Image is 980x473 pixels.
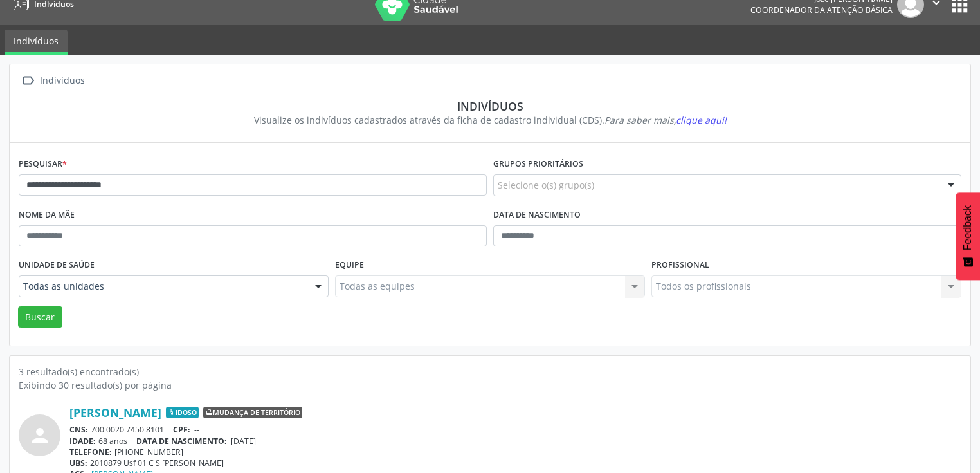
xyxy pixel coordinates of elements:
[69,436,961,447] div: 68 anos
[69,405,161,420] a: [PERSON_NAME]
[23,280,302,293] span: Todas as unidades
[136,436,227,447] span: DATA DE NASCIMENTO:
[604,114,727,126] i: Para saber mais,
[69,447,961,458] div: [PHONE_NUMBER]
[676,114,727,126] span: clique aqui!
[956,192,980,280] button: Feedback - Mostrar pesquisa
[69,424,961,435] div: 700 0020 7450 8101
[231,436,256,447] span: [DATE]
[651,255,709,275] label: Profissional
[69,458,961,468] div: 2010879 Usf 01 C S [PERSON_NAME]
[19,154,67,174] label: Pesquisar
[19,71,37,90] i: 
[498,178,594,192] span: Selecione o(s) grupo(s)
[493,154,583,174] label: Grupos prioritários
[5,30,68,55] a: Indivíduos
[37,71,87,90] div: Indivíduos
[335,255,364,275] label: Equipe
[28,113,952,127] div: Visualize os indivíduos cadastrados através da ficha de cadastro individual (CDS).
[173,424,190,435] span: CPF:
[493,205,581,225] label: Data de nascimento
[19,71,87,90] a:  Indivíduos
[203,407,302,418] span: Mudança de território
[69,447,112,458] span: TELEFONE:
[69,436,96,447] span: IDADE:
[69,458,87,468] span: UBS:
[19,378,961,392] div: Exibindo 30 resultado(s) por página
[750,5,893,15] span: Coordenador da Atenção Básica
[962,205,974,250] span: Feedback
[69,424,88,435] span: CNS:
[28,99,952,113] div: Indivíduos
[19,255,95,275] label: Unidade de saúde
[166,407,199,418] span: Idoso
[28,424,51,447] i: person
[19,205,75,225] label: Nome da mãe
[194,424,199,435] span: --
[18,306,62,328] button: Buscar
[19,365,961,378] div: 3 resultado(s) encontrado(s)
